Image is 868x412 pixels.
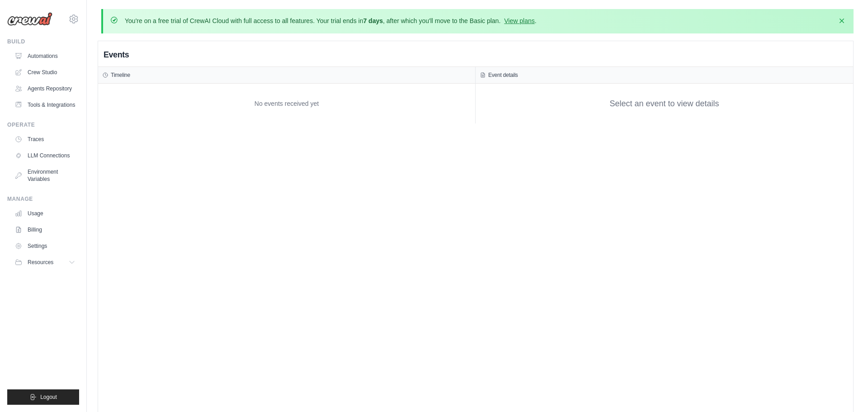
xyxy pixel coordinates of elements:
[7,195,79,203] div: Manage
[11,223,79,237] a: Billing
[111,71,130,79] h3: Timeline
[11,255,79,270] button: Resources
[7,121,79,128] div: Operate
[103,88,471,119] div: No events received yet
[11,165,79,186] a: Environment Variables
[11,65,79,80] a: Crew Studio
[488,71,518,79] h3: Event details
[40,393,57,401] span: Logout
[7,38,79,45] div: Build
[11,81,79,96] a: Agents Repository
[11,206,79,221] a: Usage
[104,48,129,61] h2: Events
[11,239,79,253] a: Settings
[11,132,79,147] a: Traces
[363,17,383,24] strong: 7 days
[11,49,79,63] a: Automations
[11,148,79,163] a: LLM Connections
[28,259,53,266] span: Resources
[11,98,79,112] a: Tools & Integrations
[7,389,79,405] button: Logout
[7,12,52,26] img: Logo
[125,16,537,25] p: You're on a free trial of CrewAI Cloud with full access to all features. Your trial ends in , aft...
[609,98,719,110] div: Select an event to view details
[504,17,534,24] a: View plans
